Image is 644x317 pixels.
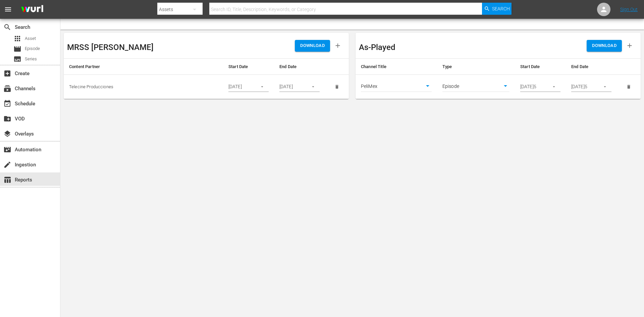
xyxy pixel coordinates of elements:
[492,3,510,15] span: Search
[482,3,512,15] button: Search
[274,59,325,75] th: End Date
[25,45,40,52] span: Episode
[3,115,11,123] span: VOD
[16,2,48,17] img: ans4CAIJ8jUAAAAAAAAAAAAAAAAAAAAAAAAgQb4GAAAAAAAAAAAAAAAAAAAAAAAAJMjXAAAAAAAAAAAAAAAAAAAAAAAAgAT5G...
[361,82,432,92] div: PeliMex
[330,80,343,93] button: delete
[3,69,11,77] span: Create
[3,100,11,108] span: Schedule
[13,55,21,63] span: Series
[515,59,566,75] th: Start Date
[300,42,325,50] span: DOWNLOAD
[566,59,617,75] th: End Date
[620,7,638,12] a: Sign Out
[25,35,36,42] span: Asset
[587,40,622,52] button: DOWNLOAD
[64,75,223,99] td: Telecine Producciones
[3,23,11,31] span: Search
[3,176,11,184] span: Reports
[3,161,11,169] span: create
[295,40,330,52] button: DOWNLOAD
[359,43,395,52] h3: As-Played
[622,80,635,93] button: delete
[442,82,509,92] div: Episode
[4,5,12,13] span: menu
[67,43,154,52] h3: MRSS [PERSON_NAME]
[3,130,11,138] span: Overlays
[3,146,11,154] span: Automation
[223,59,274,75] th: Start Date
[13,45,21,53] span: Episode
[64,59,223,75] th: Content Partner
[356,59,437,75] th: Channel Title
[25,56,37,62] span: Series
[592,42,616,50] span: DOWNLOAD
[437,59,515,75] th: Type
[3,85,11,93] span: Channels
[13,35,21,43] span: Asset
